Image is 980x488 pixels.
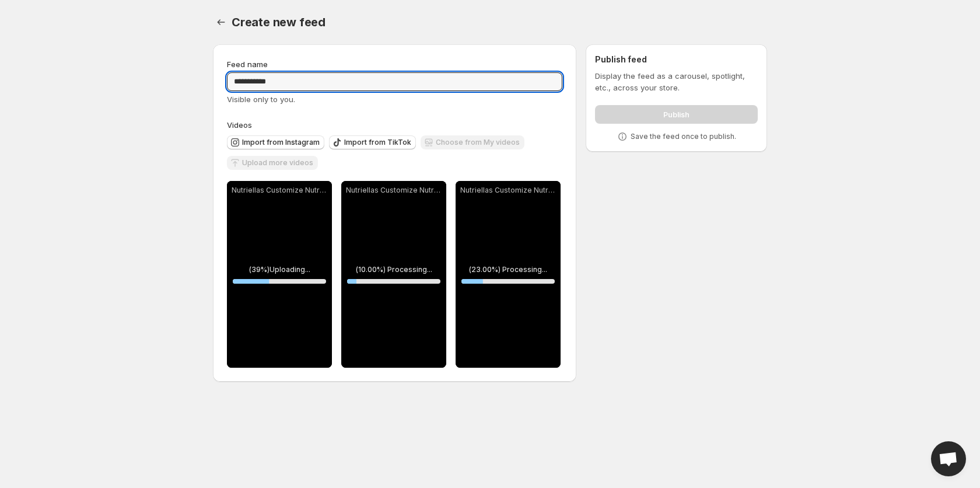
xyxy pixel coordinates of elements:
[232,186,327,195] p: Nutriellas Customize Nutriellas Shopify (2).mp4
[631,132,736,141] p: Save the feed once to publish.
[346,186,442,195] p: Nutriellas Customize Nutriellas Shopify 1
[460,186,556,195] p: Nutriellas Customize Nutriellas Shopify
[595,70,758,93] p: Display the feed as a carousel, spotlight, etc., across your store.
[595,54,758,65] h2: Publish feed
[456,181,561,368] div: Nutriellas Customize Nutriellas Shopify(23.00%) Processing...23%
[344,138,411,147] span: Import from TikTok
[242,138,320,147] span: Import from Instagram
[227,60,268,69] span: Feed name
[329,135,416,149] button: Import from TikTok
[227,120,252,130] span: Videos
[341,181,446,368] div: Nutriellas Customize Nutriellas Shopify 1(10.00%) Processing...10%
[227,135,324,149] button: Import from Instagram
[227,95,295,104] span: Visible only to you.
[213,14,229,30] button: Settings
[931,441,966,476] div: Open chat
[232,15,325,29] span: Create new feed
